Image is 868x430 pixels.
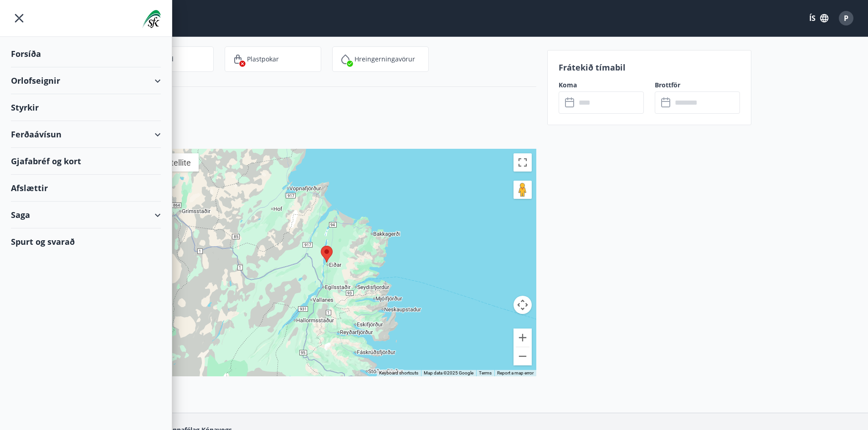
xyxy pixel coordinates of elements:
[559,81,644,90] label: Koma
[247,55,279,64] p: Plastpokar
[11,67,161,94] div: Orlofseignir
[11,94,161,121] div: Styrkir
[340,54,351,65] img: IEMZxl2UAX2uiPqnGqR2ECYTbkBjM7IGMvKNT7zJ.svg
[379,370,418,376] button: Keyboard shortcuts
[514,153,532,172] button: Toggle fullscreen view
[154,153,199,172] button: Show satellite imagery
[655,81,740,90] label: Brottför
[11,202,161,228] div: Saga
[11,148,161,175] div: Gjafabréf og kort
[11,228,161,255] div: Spurt og svarað
[514,181,532,199] button: Drag Pegman onto the map to open Street View
[514,347,532,365] button: Zoom out
[424,370,473,375] span: Map data ©2025 Google
[514,329,532,347] button: Zoom in
[11,40,161,67] div: Forsíða
[804,10,833,26] button: ÍS
[514,296,532,314] button: Map camera controls
[11,175,161,202] div: Afslættir
[559,61,740,73] p: Frátekið tímabil
[835,7,857,29] button: P
[479,370,492,375] a: Terms (opens in new tab)
[11,10,27,26] button: menu
[142,10,161,28] img: union_logo
[232,54,243,65] img: SlvAEwkhHzUr2WUcYfu25KskUF59LiO0z1AgpugR.svg
[354,55,415,64] p: Hreingerningavörur
[117,101,536,117] h3: Kort
[497,370,534,375] a: Report a map error
[844,13,848,23] span: P
[11,121,161,148] div: Ferðaávísun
